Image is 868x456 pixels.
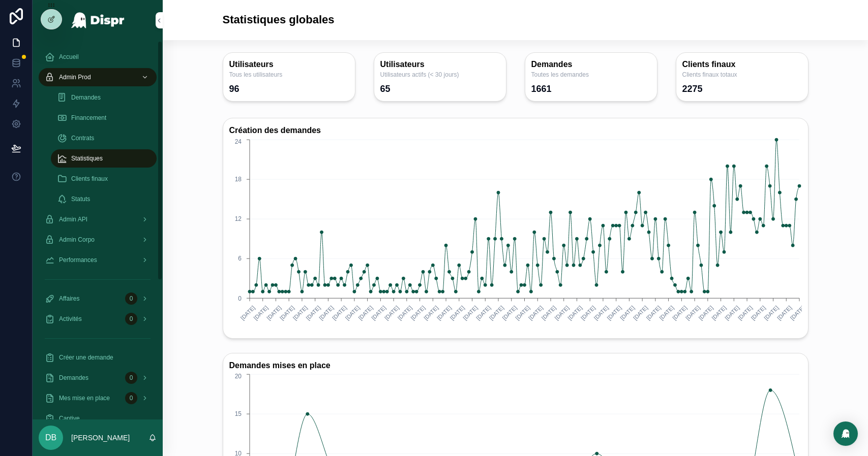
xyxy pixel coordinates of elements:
[789,304,805,321] text: [DATE]
[229,360,802,372] h3: Demandes mises en place
[39,348,157,367] a: Créer une demande
[125,372,137,384] div: 0
[229,124,802,137] h3: Création des demandes
[380,59,500,71] h3: Utilisateurs
[671,304,688,321] text: [DATE]
[724,304,740,321] text: [DATE]
[51,190,157,208] a: Statuts
[776,304,793,321] text: [DATE]
[71,93,101,102] span: Demandes
[223,12,335,28] h1: Statistiques globales
[125,313,137,325] div: 0
[763,304,780,321] text: [DATE]
[71,175,108,183] span: Clients finaux
[71,154,103,162] span: Statistiques
[125,292,137,305] div: 0
[71,134,94,142] span: Contrats
[619,304,636,321] text: [DATE]
[396,304,413,321] text: [DATE]
[59,295,79,303] span: Affaires
[423,304,439,321] text: [DATE]
[380,83,391,95] div: 65
[501,304,518,321] text: [DATE]
[448,304,465,321] text: [DATE]
[531,59,651,71] h3: Demandes
[475,304,492,321] text: [DATE]
[39,231,157,249] a: Admin Corpo
[318,304,335,321] text: [DATE]
[566,304,583,321] text: [DATE]
[540,304,557,321] text: [DATE]
[682,59,802,71] h3: Clients finaux
[278,304,295,321] text: [DATE]
[59,73,91,81] span: Admin Prod
[229,59,349,71] h3: Utilisateurs
[305,304,321,321] text: [DATE]
[684,304,701,321] text: [DATE]
[33,41,163,419] div: scrollable content
[39,48,157,66] a: Accueil
[229,71,349,79] span: Tous les utilisateurs
[71,12,125,28] img: App logo
[553,304,570,321] text: [DATE]
[710,304,727,321] text: [DATE]
[234,176,242,183] tspan: 18
[51,170,157,188] a: Clients finaux
[234,138,242,145] tspan: 24
[357,304,374,321] text: [DATE]
[59,414,80,422] span: Captive
[632,304,648,321] text: [DATE]
[39,409,157,428] a: Captive
[344,304,361,321] text: [DATE]
[736,304,753,321] text: [DATE]
[252,304,269,321] text: [DATE]
[682,83,703,95] div: 2275
[125,392,137,404] div: 0
[488,304,504,321] text: [DATE]
[71,195,90,203] span: Statuts
[59,374,88,382] span: Demandes
[238,255,242,262] tspan: 6
[645,304,662,321] text: [DATE]
[39,289,157,308] a: Affaires0
[39,68,157,86] a: Admin Prod
[833,421,858,446] div: Open Intercom Messenger
[750,304,766,321] text: [DATE]
[39,389,157,407] a: Mes mise en place0
[59,315,82,323] span: Activités
[592,304,609,321] text: [DATE]
[658,304,675,321] text: [DATE]
[45,432,56,444] span: DB
[51,149,157,168] a: Statistiques
[239,304,256,321] text: [DATE]
[238,295,242,302] tspan: 0
[229,83,240,95] div: 96
[514,304,531,321] text: [DATE]
[39,369,157,387] a: Demandes0
[579,304,596,321] text: [DATE]
[682,71,802,79] span: Clients finaux totaux
[39,310,157,328] a: Activités0
[59,53,79,61] span: Accueil
[462,304,478,321] text: [DATE]
[71,114,106,122] span: Financement
[291,304,308,321] text: [DATE]
[435,304,452,321] text: [DATE]
[531,83,552,95] div: 1661
[697,304,714,321] text: [DATE]
[59,394,110,402] span: Mes mise en place
[370,304,387,321] text: [DATE]
[234,411,242,418] tspan: 15
[409,304,426,321] text: [DATE]
[59,215,87,223] span: Admin API
[71,433,130,443] p: [PERSON_NAME]
[331,304,347,321] text: [DATE]
[51,109,157,127] a: Financement
[531,71,651,79] span: Toutes les demandes
[265,304,282,321] text: [DATE]
[51,129,157,147] a: Contrats
[234,373,242,380] tspan: 20
[234,215,242,222] tspan: 12
[383,304,400,321] text: [DATE]
[59,353,113,362] span: Créer une demande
